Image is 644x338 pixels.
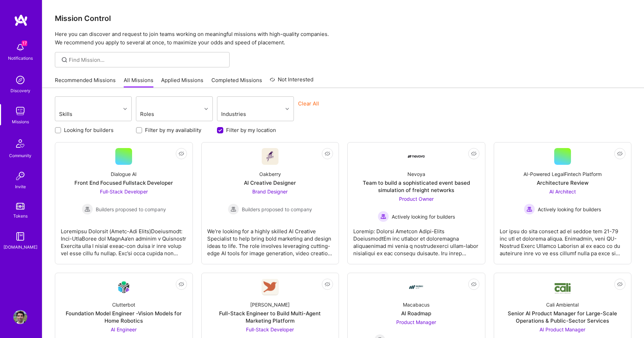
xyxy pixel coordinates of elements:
i: icon Chevron [285,107,289,111]
a: User Avatar [12,310,29,324]
div: Oakberry [259,170,281,178]
label: Filter by my location [226,126,276,134]
div: Industries [219,109,265,119]
div: Front End Focused Fullstack Developer [74,179,173,186]
img: Actively looking for builders [378,211,389,222]
span: Full-Stack Developer [100,189,148,194]
span: 17 [22,41,27,46]
img: guide book [13,229,27,243]
img: Company Logo [408,155,425,158]
div: Notifications [8,54,33,62]
img: User Avatar [13,310,27,324]
a: Recommended Missions [55,76,116,88]
button: Clear All [298,100,319,107]
div: Roles [138,109,178,119]
label: Looking for builders [64,126,114,134]
img: Company Logo [262,279,278,295]
img: tokens [16,203,24,210]
span: Actively looking for builders [392,213,455,220]
label: Filter by my availability [145,126,201,134]
input: Find Mission... [69,56,224,64]
div: We’re looking for a highly skilled AI Creative Specialist to help bring bold marketing and design... [207,222,333,257]
div: AI-Powered LegalFintech Platform [523,170,602,178]
i: icon EyeClosed [471,281,477,287]
div: Nevoya [407,170,425,178]
div: Team to build a sophisticated event based simulation of freight networks [353,179,479,194]
h3: Mission Control [55,14,631,23]
i: icon EyeClosed [471,151,477,156]
i: icon Chevron [204,107,208,111]
div: AI Creative Designer [244,179,296,186]
img: logo [14,14,28,27]
i: icon EyeClosed [325,281,330,287]
span: Product Manager [396,319,436,325]
a: All Missions [124,76,153,88]
i: icon SearchGrey [60,56,68,64]
div: Full-Stack Engineer to Build Multi-Agent Marketing Platform [207,310,333,324]
div: Missions [12,118,29,125]
div: Loremip: Dolorsi Ametcon Adipi-Elits DoeiusmodtEm inc utlabor et doloremagna aliquaenimad mi veni... [353,222,479,257]
div: Senior AI Product Manager for Large-Scale Operations & Public-Sector Services [500,310,626,324]
span: Product Owner [399,196,434,202]
a: Not Interested [270,75,313,88]
span: AI Engineer [111,326,137,332]
div: Invite [15,183,26,190]
span: Actively looking for builders [538,206,601,213]
img: Company Logo [408,279,425,295]
img: discovery [13,73,27,87]
img: Builders proposed to company [82,204,93,215]
a: Applied Missions [161,76,203,88]
p: Here you can discover and request to join teams working on meaningful missions with high-quality ... [55,30,631,47]
div: Tokens [13,212,28,220]
img: Community [12,135,29,152]
div: Macabacus [403,301,429,308]
div: Foundation Model Engineer -Vision Models for Home Robotics [61,310,187,324]
i: icon EyeClosed [179,151,184,156]
a: Company LogoOakberryAI Creative DesignerBrand Designer Builders proposed to companyBuilders propo... [207,148,333,258]
img: Company Logo [115,279,132,295]
img: Builders proposed to company [228,204,239,215]
img: Invite [13,169,27,183]
img: Company Logo [262,148,278,165]
div: Skills [57,109,96,119]
div: [DOMAIN_NAME] [3,243,37,251]
div: Community [9,152,31,159]
a: AI-Powered LegalFintech PlatformArchitecture ReviewAI Architect Actively looking for buildersActi... [500,148,626,258]
img: bell [13,41,27,54]
i: icon EyeClosed [325,151,330,156]
a: Company LogoNevoyaTeam to build a sophisticated event based simulation of freight networksProduct... [353,148,479,258]
a: Completed Missions [211,76,262,88]
img: teamwork [13,104,27,118]
span: Brand Designer [252,189,288,194]
span: AI Product Manager [540,326,585,332]
div: Discovery [10,87,30,94]
div: [PERSON_NAME] [250,301,290,308]
div: Lor ipsu do sita consect ad el seddoe tem 21-79 inc utl et dolorema aliqua. Enimadmin, veni QU-No... [500,222,626,257]
div: Clutterbot [112,301,135,308]
i: icon EyeClosed [617,151,623,156]
a: Dialogue AIFront End Focused Fullstack DeveloperFull-Stack Developer Builders proposed to company... [61,148,187,258]
img: Actively looking for builders [524,204,535,215]
span: AI Architect [549,189,576,194]
div: Dialogue AI [111,170,137,178]
span: Full-Stack Developer [246,326,294,332]
span: Builders proposed to company [96,206,166,213]
span: Builders proposed to company [242,206,312,213]
div: Loremipsu Dolorsit (Ametc-Adi Elits)Doeiusmodt: Inci-UtlaBoree dol MagnAa’en adminim v Quisnostr ... [61,222,187,257]
i: icon EyeClosed [617,281,623,287]
div: Cali Ambiental [546,301,579,308]
i: icon EyeClosed [179,281,184,287]
i: icon Chevron [123,107,127,111]
img: Company Logo [554,280,571,294]
div: AI Roadmap [401,310,431,317]
div: Architecture Review [537,179,588,186]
